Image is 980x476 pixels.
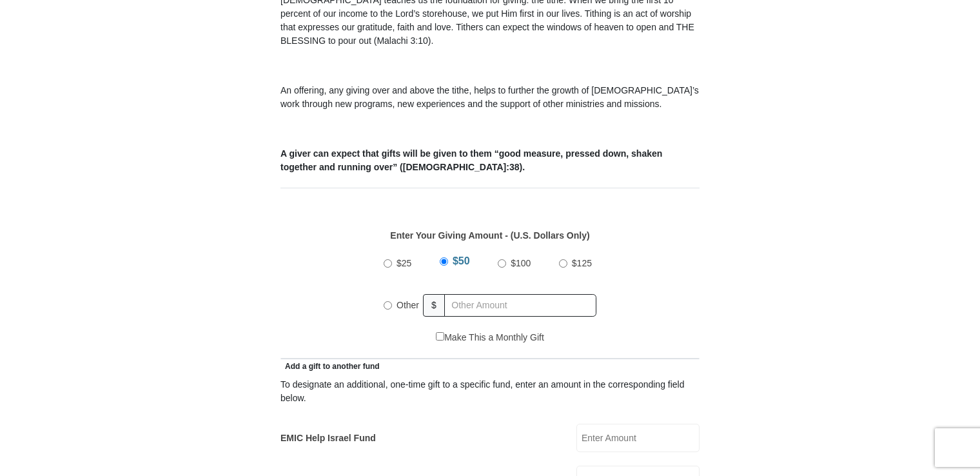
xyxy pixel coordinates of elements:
[390,230,589,241] strong: Enter Your Giving Amount - (U.S. Dollars Only)
[397,300,419,310] span: Other
[397,258,411,268] span: $25
[280,378,700,405] div: To designate an additional, one-time gift to a specific fund, enter an amount in the correspondin...
[453,255,470,266] span: $50
[280,362,380,371] span: Add a gift to another fund
[576,424,700,452] input: Enter Amount
[436,332,444,341] input: Make This a Monthly Gift
[444,294,596,317] input: Other Amount
[423,294,445,317] span: $
[280,84,700,111] p: An offering, any giving over and above the tithe, helps to further the growth of [DEMOGRAPHIC_DAT...
[280,431,376,445] label: EMIC Help Israel Fund
[436,331,544,344] label: Make This a Monthly Gift
[511,258,531,268] span: $100
[572,258,592,268] span: $125
[280,148,662,172] b: A giver can expect that gifts will be given to them “good measure, pressed down, shaken together ...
